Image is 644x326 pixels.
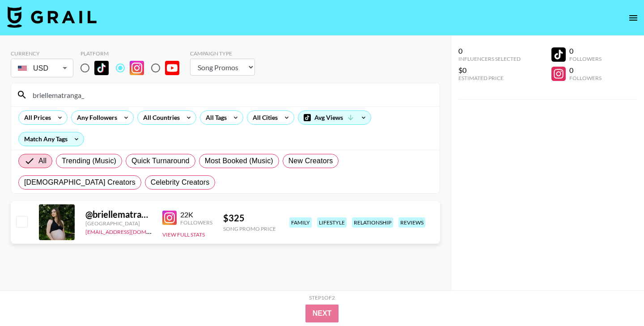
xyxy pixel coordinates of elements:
[569,47,602,55] div: 0
[180,210,212,219] div: 22K
[180,219,212,226] div: Followers
[223,212,276,224] div: $ 325
[24,177,136,188] span: [DEMOGRAPHIC_DATA] Creators
[94,61,109,75] img: TikTok
[131,156,190,166] span: Quick Turnaround
[458,75,521,81] div: Estimated Price
[205,156,273,166] span: Most Booked (Music)
[19,132,84,146] div: Match Any Tags
[289,217,312,228] div: family
[190,50,255,57] div: Campaign Type
[200,111,229,124] div: All Tags
[130,61,144,75] img: Instagram
[569,55,602,62] div: Followers
[162,231,205,238] button: View Full Stats
[72,111,119,124] div: Any Followers
[309,294,335,301] div: Step 1 of 2
[165,61,179,75] img: YouTube
[11,50,73,57] div: Currency
[162,211,177,225] img: Instagram
[305,305,339,322] button: Next
[247,111,280,124] div: All Cities
[624,9,642,27] button: open drawer
[288,156,333,166] span: New Creators
[352,217,393,228] div: relationship
[398,217,425,228] div: reviews
[80,50,186,57] div: Platform
[19,111,53,124] div: All Prices
[458,55,521,62] div: Influencers Selected
[138,111,182,124] div: All Countries
[7,6,97,28] img: Grail Talent
[458,47,521,55] div: 0
[458,66,521,75] div: $0
[27,88,434,102] input: Search by User Name
[569,75,602,81] div: Followers
[151,177,210,188] span: Celebrity Creators
[569,66,602,75] div: 0
[85,227,175,235] a: [EMAIL_ADDRESS][DOMAIN_NAME]
[62,156,116,166] span: Trending (Music)
[85,220,152,227] div: [GEOGRAPHIC_DATA]
[13,60,72,76] div: USD
[38,156,47,166] span: All
[223,225,276,232] div: Song Promo Price
[317,217,347,228] div: lifestyle
[85,209,152,220] div: @ briellematranga_
[298,111,371,124] div: Avg Views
